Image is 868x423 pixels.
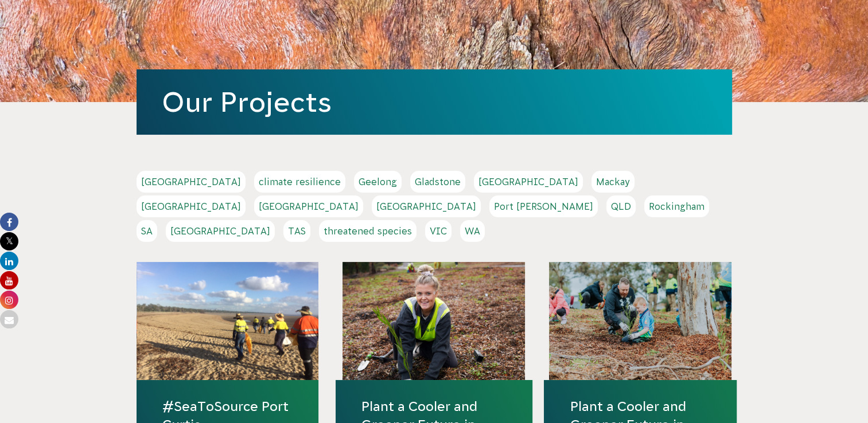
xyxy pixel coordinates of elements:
a: Gladstone [410,171,465,193]
a: Our Projects [162,87,332,117]
a: SA [137,220,157,242]
a: [GEOGRAPHIC_DATA] [254,195,363,217]
a: Mackay [591,171,635,193]
a: VIC [425,220,451,242]
a: QLD [606,195,636,217]
a: TAS [283,220,310,242]
a: climate resilience [254,171,345,193]
a: threatened species [319,220,417,242]
a: [GEOGRAPHIC_DATA] [372,195,481,217]
a: [GEOGRAPHIC_DATA] [166,220,275,242]
a: [GEOGRAPHIC_DATA] [137,195,246,217]
a: Geelong [354,171,402,193]
a: [GEOGRAPHIC_DATA] [137,171,246,193]
a: Port [PERSON_NAME] [489,195,598,217]
a: [GEOGRAPHIC_DATA] [474,171,583,193]
a: WA [460,220,485,242]
a: Rockingham [644,195,709,217]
